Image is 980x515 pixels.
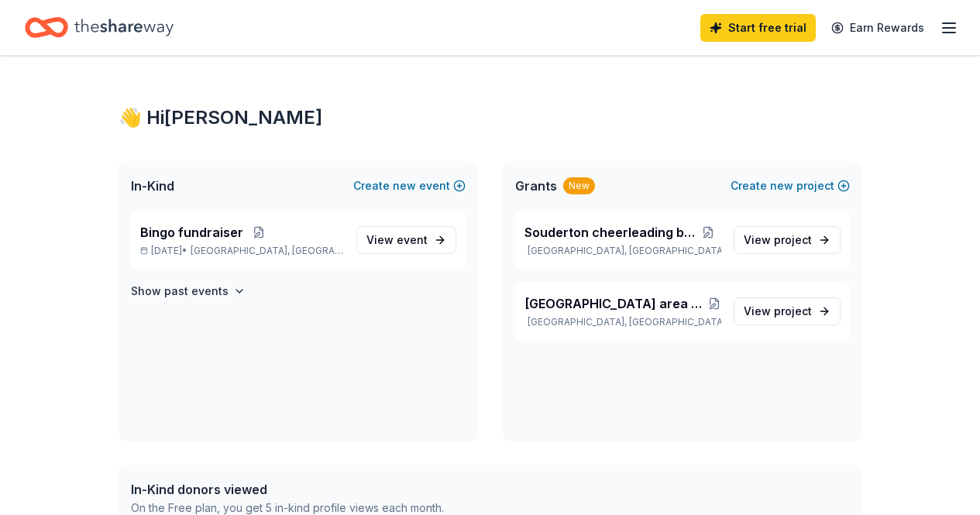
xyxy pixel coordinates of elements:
span: project [774,233,812,246]
div: 👋 Hi [PERSON_NAME] [119,105,862,130]
a: Home [25,9,174,46]
span: project [774,304,812,318]
span: event [397,233,428,246]
span: [GEOGRAPHIC_DATA], [GEOGRAPHIC_DATA] [191,245,343,257]
span: View [744,231,812,249]
h4: Show past events [131,282,229,300]
a: View project [734,297,841,325]
span: new [393,177,416,195]
button: Show past events [131,282,246,300]
a: Earn Rewards [822,14,934,42]
p: [GEOGRAPHIC_DATA], [GEOGRAPHIC_DATA] [524,245,721,257]
span: In-Kind [131,177,174,195]
p: [GEOGRAPHIC_DATA], [GEOGRAPHIC_DATA] [524,316,721,328]
a: Start free trial [700,14,816,42]
span: Bingo fundraiser [140,223,243,242]
span: View [744,302,812,321]
span: [GEOGRAPHIC_DATA] area high school cheer boosters fundraising [524,294,707,313]
button: Createnewevent [353,177,466,195]
button: Createnewproject [731,177,850,195]
p: [DATE] • [140,245,344,257]
a: View project [734,226,841,254]
span: Grants [515,177,557,195]
span: new [770,177,793,195]
span: Souderton cheerleading boosters [524,223,696,242]
div: New [563,177,595,194]
a: View event [356,226,456,254]
div: In-Kind donors viewed [131,480,444,499]
span: View [366,231,428,249]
